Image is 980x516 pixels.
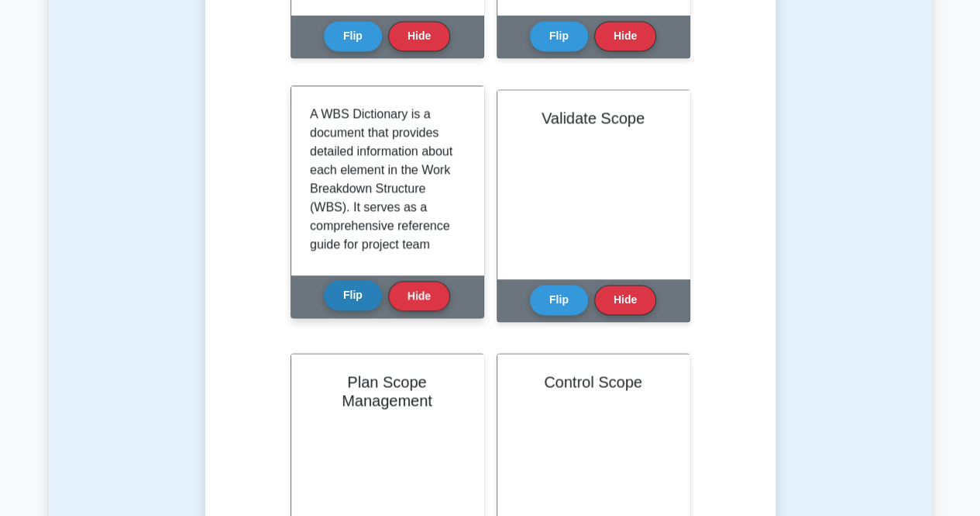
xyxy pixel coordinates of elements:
[324,280,382,310] button: Flip
[530,21,588,51] button: Flip
[516,109,671,127] h2: Validate Scope
[388,281,450,311] button: Hide
[324,21,382,51] button: Flip
[310,372,465,410] h2: Plan Scope Management
[594,285,656,315] button: Hide
[516,372,671,391] h2: Control Scope
[388,21,450,51] button: Hide
[594,21,656,51] button: Hide
[530,285,588,315] button: Flip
